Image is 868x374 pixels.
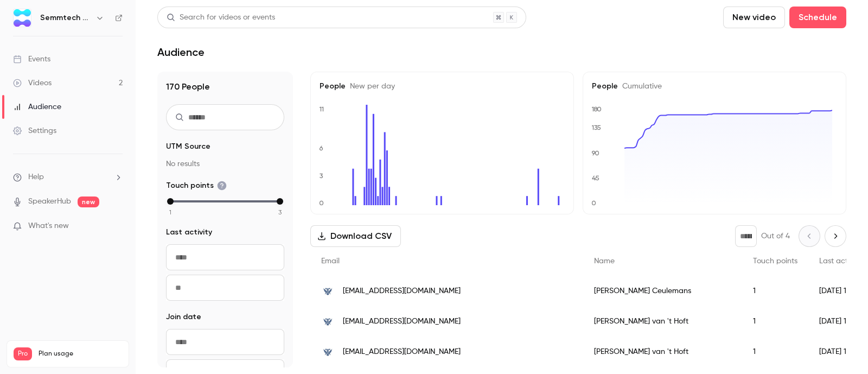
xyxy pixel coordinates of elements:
[319,199,324,207] text: 0
[343,316,461,327] span: [EMAIL_ADDRESS][DOMAIN_NAME]
[14,347,32,360] span: Pro
[169,207,171,217] span: 1
[166,244,284,270] input: From
[13,102,61,112] div: Audience
[39,350,122,358] span: Plan usage
[166,180,227,191] span: Touch points
[320,172,323,180] text: 3
[592,81,837,92] h5: People
[742,276,808,306] div: 1
[742,306,808,337] div: 1
[166,227,212,238] span: Last activity
[167,12,275,23] div: Search for videos or events
[13,54,50,65] div: Events
[594,257,615,265] span: Name
[278,207,282,217] span: 3
[583,337,742,367] div: [PERSON_NAME] van 't Hoft
[761,231,790,242] p: Out of 4
[591,124,601,131] text: 135
[343,286,461,297] span: [EMAIL_ADDRESS][DOMAIN_NAME]
[40,12,91,23] h6: Semmtech & Laces
[28,172,44,183] span: Help
[723,7,785,28] button: New video
[28,196,71,207] a: SpeakerHub
[321,257,340,265] span: Email
[319,105,324,113] text: 11
[321,345,334,358] img: hhdelfland.nl
[789,7,846,28] button: Schedule
[346,83,395,90] span: New per day
[825,225,846,247] button: Next page
[819,257,861,265] span: Last activity
[320,81,565,92] h5: People
[166,159,284,169] p: No results
[167,198,174,205] div: min
[583,306,742,337] div: [PERSON_NAME] van 't Hoft
[166,141,210,152] span: UTM Source
[28,220,69,232] span: What's new
[166,312,201,322] span: Join date
[742,337,808,367] div: 1
[13,125,56,136] div: Settings
[591,149,599,157] text: 90
[321,284,334,297] img: hhdelfland.nl
[166,275,284,301] input: To
[592,174,599,182] text: 45
[78,196,99,207] span: new
[166,80,284,93] h1: 170 People
[277,198,283,205] div: max
[13,78,52,88] div: Videos
[157,46,205,59] h1: Audience
[618,83,662,90] span: Cumulative
[14,9,31,27] img: Semmtech & Laces
[343,346,461,358] span: [EMAIL_ADDRESS][DOMAIN_NAME]
[106,360,122,370] p: / 90
[319,144,323,152] text: 6
[166,329,284,355] input: From
[321,315,334,328] img: hhdelfland.nl
[753,257,797,265] span: Touch points
[310,225,401,247] button: Download CSV
[13,172,123,183] li: help-dropdown-opener
[106,362,110,369] span: 2
[591,105,602,113] text: 180
[14,360,34,370] p: Videos
[591,199,596,207] text: 0
[583,276,742,306] div: [PERSON_NAME] Ceulemans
